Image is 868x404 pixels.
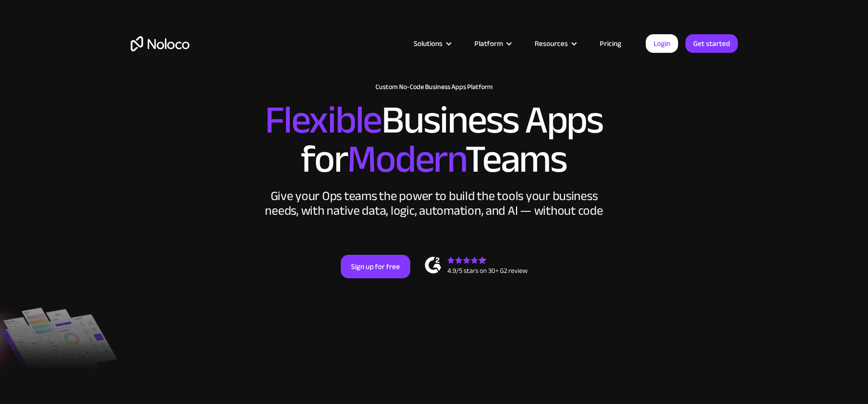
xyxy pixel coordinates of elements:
div: Resources [522,37,587,50]
a: Sign up for free [341,255,410,278]
div: Solutions [401,37,462,50]
h2: Business Apps for Teams [131,101,738,179]
span: Modern [347,123,465,196]
a: home [131,36,189,51]
a: Login [646,34,678,53]
div: Platform [462,37,522,50]
a: Get started [685,34,738,53]
div: Resources [535,37,568,50]
div: Platform [474,37,503,50]
div: Give your Ops teams the power to build the tools your business needs, with native data, logic, au... [263,189,606,218]
span: Flexible [265,84,381,157]
a: Pricing [587,37,633,50]
div: Solutions [414,37,443,50]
